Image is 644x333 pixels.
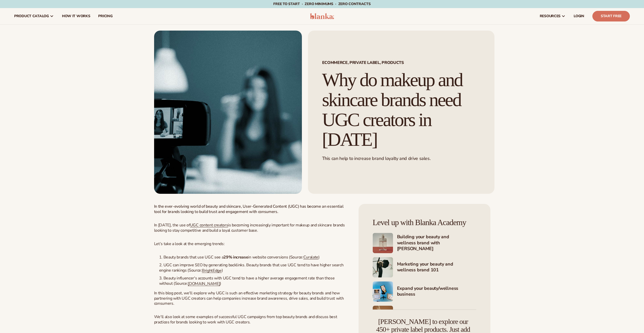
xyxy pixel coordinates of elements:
[10,8,58,24] a: product catalog
[62,14,90,18] span: How It Works
[373,281,476,302] a: Shopify Image 4 Expand your beauty/wellness business
[322,156,480,161] p: This can help to increase brand loyalty and drive sales.
[154,241,225,247] span: Let’s take a look at the emerging trends:
[154,222,190,228] span: In [DATE], the use of
[94,8,116,24] a: pricing
[540,14,560,18] span: resources
[373,233,476,253] a: Shopify Image 2 Building your beauty and wellness brand with [PERSON_NAME]
[373,306,476,326] a: Shopify Image 5 Mastering ecommerce: Boost your beauty and wellness sales
[154,314,337,325] span: We'll also look at some examples of successful UGC campaigns from top beauty brands and discuss b...
[570,8,588,24] a: LOGIN
[273,2,370,6] span: Free to start · ZERO minimums · ZERO contracts
[223,254,248,260] b: 29% increase
[222,268,223,273] span: )
[373,218,476,227] h4: Level up with Blanka Academy
[154,222,345,233] span: is becoming increasingly important for makeup and skincare brands looking to stay competitive and...
[98,14,112,18] span: pricing
[373,306,393,326] img: Shopify Image 5
[58,8,94,24] a: How It Works
[592,11,630,21] a: Start Free
[190,222,228,228] a: UGC content creators
[373,281,393,302] img: Shopify Image 4
[574,14,584,18] span: LOGIN
[202,268,222,273] a: BrightEdge
[188,281,220,287] a: [DOMAIN_NAME]
[154,204,349,215] p: In the ever-evolving world of beauty and skincare, User-Generated Content (UGC) has become an ess...
[373,257,476,277] a: Shopify Image 3 Marketing your beauty and wellness brand 101
[154,31,302,194] img: Camera recording a beauty influencer in a dimly lit room, emphasizing the importance of user-gene...
[303,254,318,260] a: Curalate
[220,281,221,286] span: )
[159,275,335,286] span: Beauty influencer's accounts with UGC tend to have a higher average engagement rate than those wi...
[322,61,480,65] span: ECOMMERCE, PRIVATE LABEL, PRODUCTS
[163,254,224,260] span: Beauty brands that use UGC see a
[322,70,480,150] h1: Why do makeup and skincare brands need UGC creators in [DATE]
[159,262,344,273] span: UGC can improve SEO by generating backlinks. Beauty brands that use UGC tend to have higher searc...
[373,257,393,277] img: Shopify Image 3
[397,234,476,252] h4: Building your beauty and wellness brand with [PERSON_NAME]
[310,13,334,19] img: logo
[373,233,393,253] img: Shopify Image 2
[536,8,570,24] a: resources
[248,254,303,260] span: in website conversions (Source:
[154,290,344,306] span: In this blog post, we'll explore why UGC is such an effective marketing strategy for beauty brand...
[318,254,320,260] span: )
[14,14,49,18] span: product catalog
[397,261,476,274] h4: Marketing your beauty and wellness brand 101
[397,286,476,298] h4: Expand your beauty/wellness business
